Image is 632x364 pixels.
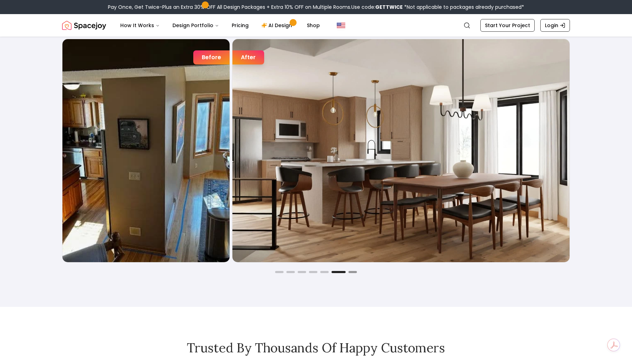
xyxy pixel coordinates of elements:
[348,271,357,273] button: Go to slide 7
[62,39,570,263] div: Carousel
[115,18,326,32] nav: Main
[375,4,403,11] b: GETTWICE
[309,271,317,273] button: Go to slide 4
[115,18,165,32] button: How It Works
[232,39,570,262] img: Open Living & Dining Room design after designing with Spacejoy
[193,50,230,64] div: Before
[108,4,524,11] div: Pay Once, Get Twice-Plus an Extra 30% OFF All Design Packages + Extra 10% OFF on Multiple Rooms.
[62,39,230,262] img: Open Living & Dining Room design before designing with Spacejoy
[62,341,570,355] h2: Trusted by Thousands of Happy Customers
[301,18,326,32] a: Shop
[226,18,254,32] a: Pricing
[62,14,570,37] nav: Global
[256,18,300,32] a: AI Design
[337,21,345,30] img: United States
[403,4,524,11] span: *Not applicable to packages already purchased*
[232,50,264,64] div: After
[320,271,329,273] button: Go to slide 5
[298,271,306,273] button: Go to slide 3
[286,271,295,273] button: Go to slide 2
[62,39,570,263] div: 6 / 7
[62,18,106,32] img: Spacejoy Logo
[167,18,225,32] button: Design Portfolio
[275,271,284,273] button: Go to slide 1
[62,18,106,32] a: Spacejoy
[480,19,535,32] a: Start Your Project
[540,19,570,32] a: Login
[351,4,403,11] span: Use code:
[332,271,346,273] button: Go to slide 6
